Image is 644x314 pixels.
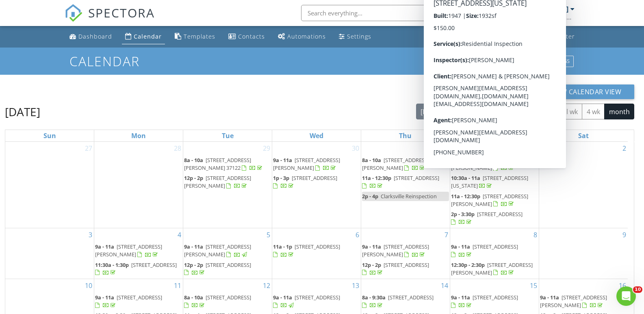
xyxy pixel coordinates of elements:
[238,32,265,40] div: Contacts
[361,228,450,279] td: Go to August 7, 2025
[69,54,574,68] h1: Calendar
[184,156,271,173] a: 8a - 10a [STREET_ADDRESS] [PERSON_NAME] 37122
[397,130,413,141] a: Thursday
[42,130,58,141] a: Sunday
[540,294,607,309] span: [STREET_ADDRESS][PERSON_NAME]
[506,55,575,68] a: Calendar Settings
[555,104,583,119] button: cal wk
[184,293,271,310] a: 8a - 10a [STREET_ADDRESS]
[176,228,183,241] a: Go to August 4, 2025
[621,228,628,241] a: Go to August 9, 2025
[95,294,162,309] a: 9a - 11a [STREET_ADDRESS]
[184,243,203,250] span: 9a - 11a
[488,130,500,141] a: Friday
[451,174,528,189] span: [STREET_ADDRESS][US_STATE]
[451,243,518,258] a: 9a - 11a [STREET_ADDRESS]
[361,142,450,228] td: Go to July 31, 2025
[540,294,559,301] span: 9a - 11a
[362,174,439,189] a: 11a - 12:30p [STREET_ADDRESS]
[527,32,575,40] div: Support Center
[273,243,292,250] span: 11a - 1p
[362,261,429,276] a: 12p - 2p [STREET_ADDRESS]
[5,142,94,228] td: Go to July 27, 2025
[275,29,329,44] a: Automations (Basic)
[225,29,268,44] a: Contacts
[362,173,449,191] a: 11a - 12:30p [STREET_ADDRESS]
[287,32,326,40] div: Automations
[184,174,203,182] span: 12p - 2p
[493,104,511,119] button: list
[295,243,340,250] span: [STREET_ADDRESS]
[65,11,155,28] a: SPECTORA
[350,279,361,292] a: Go to August 13, 2025
[451,210,523,225] a: 2p - 3:30p [STREET_ADDRESS]
[451,174,528,189] a: 10:30a - 11a [STREET_ADDRESS][US_STATE]
[450,228,539,279] td: Go to August 8, 2025
[394,174,439,182] span: [STREET_ADDRESS]
[362,193,378,200] span: 2p - 4p
[362,243,429,258] a: 9a - 11a [STREET_ADDRESS][PERSON_NAME]
[451,261,533,276] span: [STREET_ADDRESS][PERSON_NAME]
[5,104,40,120] h2: [DATE]
[384,261,429,269] span: [STREET_ADDRESS]
[451,156,518,171] span: [STREET_ADDRESS][PERSON_NAME]
[362,174,391,182] span: 11a - 12:30p
[273,293,360,310] a: 9a - 11a [STREET_ADDRESS]
[134,32,162,40] div: Calendar
[477,210,523,218] span: [STREET_ADDRESS]
[416,104,446,119] button: [DATE]
[184,174,251,189] span: [STREET_ADDRESS][PERSON_NAME]
[336,29,375,44] a: Settings
[451,103,470,120] button: Previous month
[362,293,449,310] a: 8a - 9:30a [STREET_ADDRESS]
[362,156,429,171] a: 8a - 10a [STREET_ADDRESS][PERSON_NAME]
[273,294,292,301] span: 9a - 11a
[362,243,381,250] span: 9a - 11a
[362,260,449,278] a: 12p - 2p [STREET_ADDRESS]
[184,156,264,171] a: 8a - 10a [STREET_ADDRESS] [PERSON_NAME] 37122
[5,228,94,279] td: Go to August 3, 2025
[451,210,538,227] a: 2p - 3:30p [STREET_ADDRESS]
[540,293,627,310] a: 9a - 11a [STREET_ADDRESS][PERSON_NAME]
[507,56,574,67] div: Calendar Settings
[577,130,590,141] a: Saturday
[184,243,251,258] a: 9a - 11a [STREET_ADDRESS][PERSON_NAME]
[451,293,538,310] a: 9a - 11a [STREET_ADDRESS]
[183,142,272,228] td: Go to July 29, 2025
[582,104,605,119] button: 4 wk
[451,261,485,269] span: 12:30p - 2:30p
[172,142,183,155] a: Go to July 28, 2025
[78,32,112,40] div: Dashboard
[451,193,528,208] a: 11a - 12:30p [STREET_ADDRESS][PERSON_NAME]
[117,294,162,301] span: [STREET_ADDRESS]
[451,242,538,260] a: 9a - 11a [STREET_ADDRESS]
[95,243,162,258] a: 9a - 11a [STREET_ADDRESS][PERSON_NAME]
[451,173,538,191] a: 10:30a - 11a [STREET_ADDRESS][US_STATE]
[273,156,340,171] span: [STREET_ADDRESS][PERSON_NAME]
[95,242,182,260] a: 9a - 11a [STREET_ADDRESS][PERSON_NAME]
[184,242,271,260] a: 9a - 11a [STREET_ADDRESS][PERSON_NAME]
[272,142,361,228] td: Go to July 30, 2025
[95,293,182,310] a: 9a - 11a [STREET_ADDRESS]
[362,156,429,171] span: [STREET_ADDRESS][PERSON_NAME]
[83,279,94,292] a: Go to August 10, 2025
[273,156,292,164] span: 9a - 11a
[184,294,251,309] a: 8a - 10a [STREET_ADDRESS]
[539,84,635,99] button: New Calendar View
[184,32,215,40] div: Templates
[616,286,636,306] iframe: Intercom live chat
[95,243,114,250] span: 9a - 11a
[265,228,272,241] a: Go to August 5, 2025
[184,294,203,301] span: 8a - 10a
[184,261,203,269] span: 12p - 2p
[206,261,251,269] span: [STREET_ADDRESS]
[66,29,115,44] a: Dashboard
[122,29,165,44] a: Calendar
[493,13,575,21] div: Good Faith Property Inspections, LLC
[220,130,235,141] a: Tuesday
[83,142,94,155] a: Go to July 27, 2025
[273,174,289,182] span: 1p - 3p
[354,228,361,241] a: Go to August 6, 2025
[183,228,272,279] td: Go to August 5, 2025
[451,156,470,164] span: 8a - 10a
